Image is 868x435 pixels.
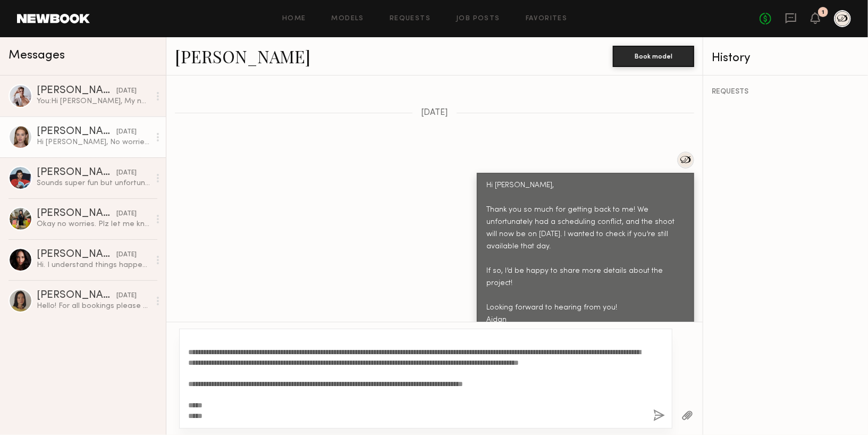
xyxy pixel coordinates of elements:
[613,46,694,67] button: Book model
[613,51,694,60] a: Book model
[37,249,116,260] div: [PERSON_NAME]
[37,86,116,96] div: [PERSON_NAME]
[116,209,137,219] div: [DATE]
[9,49,65,62] span: Messages
[37,301,150,311] div: Hello! For all bookings please email my agent [PERSON_NAME][EMAIL_ADDRESS][PERSON_NAME][PERSON_NA...
[116,86,137,96] div: [DATE]
[37,168,116,178] div: [PERSON_NAME]
[37,290,116,301] div: [PERSON_NAME]
[175,45,310,68] a: [PERSON_NAME]
[486,180,685,326] div: Hi [PERSON_NAME], Thank you so much for getting back to me! We unfortunately had a scheduling con...
[116,291,137,301] div: [DATE]
[822,10,824,15] div: 1
[116,127,137,137] div: [DATE]
[116,250,137,260] div: [DATE]
[37,260,150,270] div: Hi. I understand things happen so it shouldn’t be a problem switching dates. I would like to conf...
[526,15,568,22] a: Favorites
[37,96,150,106] div: You: Hi [PERSON_NAME], My name is [PERSON_NAME] and I’m the founder of Déclarer, a startup jewelr...
[37,127,116,137] div: [PERSON_NAME]
[456,15,500,22] a: Job Posts
[712,88,861,96] div: REQUESTS
[390,15,431,22] a: Requests
[116,168,137,178] div: [DATE]
[37,137,150,147] div: Hi [PERSON_NAME], No worries! Yes, I’m available on the 20th. Looking forward to hearing more abo...
[282,15,306,22] a: Home
[332,15,364,22] a: Models
[421,108,448,118] span: [DATE]
[37,208,116,219] div: [PERSON_NAME]
[37,178,150,188] div: Sounds super fun but unfortunately I’m already booked on [DATE] so can’t make that date work :(
[712,52,861,64] div: History
[37,219,150,229] div: Okay no worries. Plz let me know!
